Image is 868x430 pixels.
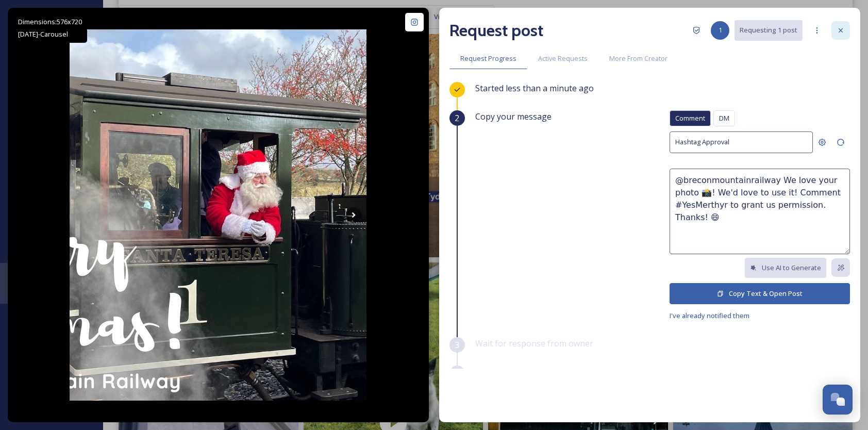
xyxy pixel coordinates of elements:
span: 3 [455,339,459,351]
span: DM [719,113,729,123]
span: More From Creator [609,54,667,63]
span: 2 [455,112,459,124]
span: Request Progress [460,54,516,63]
span: I've already notified them [670,311,749,320]
button: Use AI to Generate [745,258,826,278]
span: Active Requests [538,54,588,63]
span: View files in library [475,366,547,377]
span: Copy your message [475,110,552,123]
span: [DATE] - Carousel [18,29,68,39]
span: 4 [455,367,459,379]
span: Started less than a minute ago [475,82,594,94]
span: Wait for response from owner [475,338,593,349]
textarea: @breconmountainrailway We love your photo 📸! We'd love to use it! Comment #YesMerthyr to grant us... [670,169,850,254]
img: Is it too soon to say “ho ho ho”? We know Christmas feels like a distant sleigh ride away, but ou... [70,29,366,401]
span: 1 [719,25,722,35]
span: Comment [675,113,705,123]
span: Hashtag Approval [675,137,729,147]
h2: Request post [449,18,543,43]
span: Dimensions: 576 x 720 [18,17,82,26]
button: Open Chat [823,385,853,415]
button: Requesting 1 post [735,20,803,40]
button: Copy Text & Open Post [670,283,850,304]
